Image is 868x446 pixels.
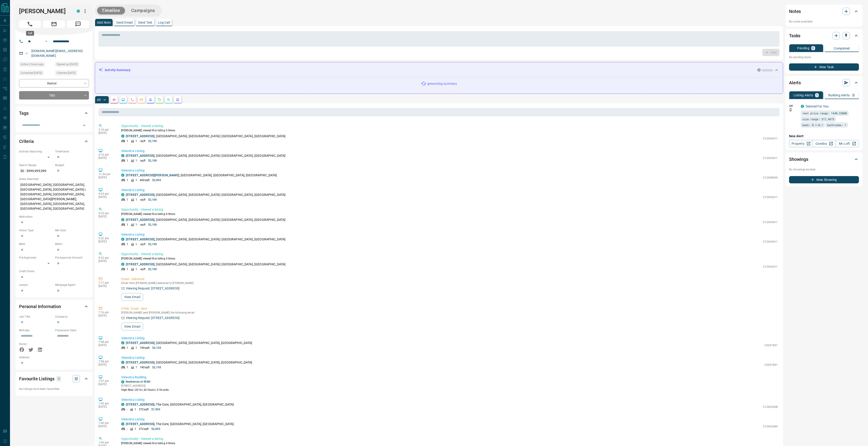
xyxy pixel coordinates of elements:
div: Mon Jun 17 2024 [55,62,89,68]
h2: Criteria [19,138,34,145]
span: Active 2 hours ago [21,62,44,67]
p: $2,100 [148,223,157,227]
a: [STREET_ADDRESS] [126,422,155,426]
p: Email - Delivered [121,277,778,282]
p: Viewed a Listing [121,417,778,422]
a: [STREET_ADDRESS][PERSON_NAME] [126,173,179,177]
svg: Email Verified [25,52,28,55]
h2: Personal Information [19,303,61,310]
p: C12458059 [763,176,778,180]
div: Fri Jan 10 2025 [55,70,89,77]
p: Timeframe: [55,149,89,154]
p: Pre-Approval Amount: [55,256,89,260]
div: Tue Oct 14 2025 [19,70,53,77]
svg: Lead Browsing Activity [121,98,125,102]
div: Alerts [789,77,859,88]
p: C5297691 [765,343,778,347]
p: [DATE] [98,240,114,243]
span: bathrooms: 1 [827,123,846,127]
h2: Showings [789,156,808,163]
p: - sqft [140,223,145,227]
p: [PERSON_NAME] viewed this listing 4 times [121,212,778,216]
p: [DATE] [98,405,114,408]
div: Showings [789,154,859,165]
a: Property [789,140,812,147]
button: Timeline [97,7,125,14]
p: 1 [127,223,128,227]
p: Job Title: [19,315,53,319]
p: Building Alerts [828,94,850,97]
div: Renter [19,79,89,87]
p: Search Range: [19,163,53,167]
p: 9:22 pm [98,237,114,240]
span: Email [43,20,65,28]
p: 7:08 pm [98,360,114,363]
p: Address: [19,355,89,359]
p: [STREET_ADDRESS] [121,384,169,388]
a: Condos [812,140,836,147]
p: All [97,98,101,101]
p: 1 [135,365,137,369]
p: Opportunity - Viewed a listing [121,207,778,212]
p: 1 [127,346,128,350]
p: - sqft [140,242,145,246]
svg: Emails [140,98,143,102]
a: [STREET_ADDRESS] [126,341,155,345]
p: , [GEOGRAPHIC_DATA], [GEOGRAPHIC_DATA] | [GEOGRAPHIC_DATA], [GEOGRAPHIC_DATA] [126,262,285,267]
a: Residences at RCMI [126,380,150,383]
div: Tags [19,108,89,119]
p: C12345411 [763,265,778,269]
a: [STREET_ADDRESS] [126,403,155,406]
p: , [GEOGRAPHIC_DATA], [GEOGRAPHIC_DATA] | [GEOGRAPHIC_DATA], [GEOGRAPHIC_DATA] [126,237,285,242]
p: - sqft [140,198,145,202]
p: [DATE] [98,344,114,347]
p: $0 - $999,999,999 [19,167,53,175]
p: [DATE] [98,259,114,263]
p: 740 sqft [140,365,150,369]
div: condos.ca [121,341,124,344]
p: Social: [19,342,53,346]
p: 372 sqft [139,427,149,431]
p: [DATE] [98,284,114,288]
a: [STREET_ADDRESS] [126,193,155,197]
p: $2,000 [152,178,161,182]
p: , [GEOGRAPHIC_DATA], [GEOGRAPHIC_DATA], [GEOGRAPHIC_DATA] [126,360,252,365]
a: [STREET_ADDRESS] [126,218,155,222]
svg: Requests [158,98,161,102]
p: , [GEOGRAPHIC_DATA], [GEOGRAPHIC_DATA] | [GEOGRAPHIC_DATA], [GEOGRAPHIC_DATA] [126,192,285,197]
button: New Showing [789,176,859,183]
p: 1:00 pm [98,421,114,425]
p: Min Size: [55,228,89,232]
p: - sqft [140,159,145,163]
p: 1 [127,267,128,271]
p: C12345411 [763,240,778,244]
p: C12345411 [763,156,778,160]
svg: Calls [130,98,134,102]
span: Call [19,20,41,28]
p: Viewed a Listing [121,188,778,192]
p: Beds: [19,242,53,246]
div: condos.ca [121,135,124,138]
div: condos.ca [121,403,124,406]
p: 5:10 pm [98,128,114,131]
p: Budget: [55,163,89,167]
p: - sqft [140,267,145,271]
p: 460 sqft [140,178,150,182]
p: 9:22 pm [98,256,114,259]
p: [DATE] [98,215,114,218]
p: 1:00 pm [98,441,114,444]
p: New Alert: [789,134,859,139]
p: 9:23 pm [98,192,114,195]
p: 1 [127,139,128,143]
p: Viewed a Listing [121,355,778,360]
button: Campaigns [127,7,160,14]
p: Viewed a Listing [121,168,778,173]
p: C12345411 [763,195,778,199]
p: C12452469 [763,424,778,429]
div: condos.ca [121,193,124,196]
h2: Notes [789,8,801,15]
p: [PERSON_NAME] viewed this listing 3 times [121,257,778,261]
div: condos.ca [121,238,124,241]
p: Activity Summary [105,68,130,72]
